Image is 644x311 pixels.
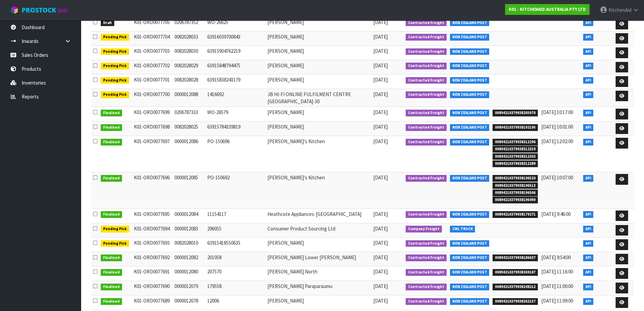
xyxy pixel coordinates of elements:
[406,77,447,84] span: Contracted Freight
[206,281,266,295] td: 179558
[450,254,490,261] span: NEW ZEALAND POST
[132,295,173,310] td: K01-ORD0077689
[406,91,447,98] span: Contracted Freight
[173,31,206,46] td: 0082028033
[373,240,388,246] span: [DATE]
[406,211,447,218] span: Contracted Freight
[266,46,372,60] td: [PERSON_NAME]
[373,268,388,275] span: [DATE]
[493,298,538,305] span: 00894210379938262157
[583,269,594,276] span: API
[373,254,388,261] span: [DATE]
[406,254,447,261] span: Contracted Freight
[101,226,129,232] span: Pending Pick
[373,34,388,40] span: [DATE]
[541,211,571,217] span: [DATE] 9:46:00
[206,121,266,136] td: 63915784339819
[450,48,490,55] span: NEW ZEALAND POST
[132,208,173,223] td: K01-ORD0077695
[583,226,594,232] span: API
[406,175,447,182] span: Contracted Freight
[266,238,372,252] td: [PERSON_NAME]
[509,6,586,12] strong: K01 - KITCHENAID AUSTRALIA PTY LTD
[173,46,206,60] td: 0082028030
[206,31,266,46] td: 63916039700843
[173,295,206,310] td: 0000012078
[206,89,266,107] td: 1416692
[450,211,490,218] span: NEW ZEALAND POST
[132,252,173,266] td: K01-ORD0077692
[206,266,266,281] td: 207570
[406,34,447,41] span: Contracted Freight
[373,48,388,54] span: [DATE]
[406,63,447,69] span: Contracted Freight
[493,284,538,290] span: 00894210379938248212
[206,107,266,121] td: WO-26579
[450,298,490,305] span: NEW ZEALAND POST
[206,252,266,266] td: 201058
[583,240,594,247] span: API
[101,211,122,218] span: Finalised
[406,20,447,26] span: Contracted Freight
[173,238,206,252] td: 0082028010
[493,211,538,218] span: 00894210379938179271
[450,63,490,69] span: NEW ZEALAND POST
[132,17,173,31] td: K01-ORD0077705
[493,197,538,203] span: 00894210379938196490
[173,89,206,107] td: 0000012088
[406,48,447,55] span: Contracted Freight
[406,139,447,146] span: Contracted Freight
[173,107,206,121] td: 0206787333
[583,139,594,146] span: API
[450,240,490,247] span: NEW ZEALAND POST
[373,283,388,289] span: [DATE]
[57,7,68,14] small: WMS
[132,89,173,107] td: K01-ORD0077700
[583,284,594,290] span: API
[493,175,538,182] span: 00894210379938196520
[406,110,447,116] span: Contracted Freight
[206,46,266,60] td: 63915904762219
[132,31,173,46] td: K01-ORD0077704
[266,74,372,89] td: [PERSON_NAME]
[541,109,573,115] span: [DATE] 10:17:00
[101,34,129,41] span: Pending Pick
[583,124,594,131] span: API
[450,20,490,26] span: NEW ZEALAND POST
[493,160,538,167] span: 00894210379938312289
[493,190,538,196] span: 00894210379938196506
[406,269,447,276] span: Contracted Freight
[373,225,388,232] span: [DATE]
[406,298,447,305] span: Contracted Freight
[493,124,538,131] span: 00894210379938192195
[373,19,388,25] span: [DATE]
[541,297,573,304] span: [DATE] 11:09:00
[266,89,372,107] td: JB HI-FI ONLINE FULFILMENT CENTRE [GEOGRAPHIC_DATA]-30
[266,17,372,31] td: [PERSON_NAME]
[583,48,594,55] span: API
[406,284,447,290] span: Contracted Freight
[101,63,129,69] span: Pending Pick
[373,91,388,97] span: [DATE]
[132,281,173,295] td: K01-ORD0077690
[450,77,490,84] span: NEW ZEALAND POST
[541,174,573,181] span: [DATE] 10:07:00
[583,175,594,182] span: API
[373,138,388,145] span: [DATE]
[373,297,388,304] span: [DATE]
[132,172,173,208] td: K01-ORD0077696
[173,266,206,281] td: 0000012080
[101,20,114,26] span: Draft
[450,91,490,98] span: NEW ZEALAND POST
[266,172,372,208] td: [PERSON_NAME]'s Kitchen
[132,223,173,238] td: K01-ORD0077694
[583,91,594,98] span: API
[101,110,122,116] span: Finalised
[541,268,573,275] span: [DATE] 11:16:00
[493,110,538,116] span: 00894210379938205970
[173,281,206,295] td: 0000012079
[373,174,388,181] span: [DATE]
[373,76,388,83] span: [DATE]
[266,266,372,281] td: [PERSON_NAME] North
[493,254,538,261] span: 00894210379938186637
